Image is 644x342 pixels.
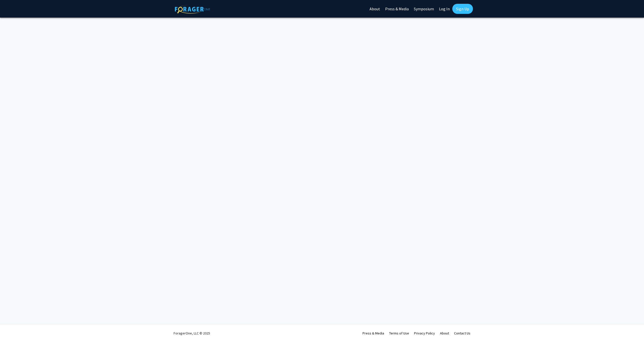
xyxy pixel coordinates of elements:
a: Sign Up [452,4,473,14]
a: Terms of Use [389,331,409,335]
img: ForagerOne Logo [175,5,210,14]
a: Press & Media [363,331,384,335]
div: ForagerOne, LLC © 2025 [174,324,210,342]
a: Privacy Policy [414,331,435,335]
a: Contact Us [454,331,470,335]
a: About [440,331,449,335]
